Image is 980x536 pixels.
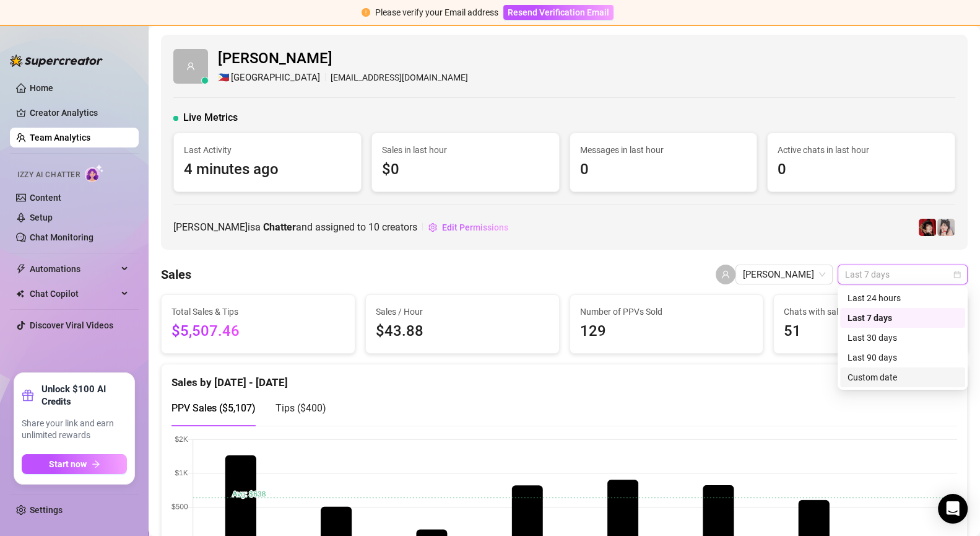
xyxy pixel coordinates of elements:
[161,266,191,283] h4: Sales
[376,305,549,319] span: Sales / Hour
[218,47,468,71] span: [PERSON_NAME]
[362,8,370,17] span: exclamation-circle
[375,6,498,19] div: Please verify your Email address
[840,348,965,367] div: Last 90 days
[953,271,961,278] span: calendar
[30,505,63,515] a: Settings
[173,219,417,235] span: [PERSON_NAME] is a and assigned to creators
[17,169,80,181] span: Izzy AI Chatter
[428,223,437,232] span: setting
[30,259,118,279] span: Automations
[784,320,957,343] span: 51
[171,402,256,414] span: PPV Sales ( $5,107 )
[848,371,958,384] div: Custom date
[231,71,320,86] span: [GEOGRAPHIC_DATA]
[218,71,468,86] div: [EMAIL_ADDRESS][DOMAIN_NAME]
[840,328,965,348] div: Last 30 days
[778,158,945,182] span: 0
[263,221,296,233] b: Chatter
[16,264,26,274] span: thunderbolt
[171,305,345,319] span: Total Sales & Tips
[840,288,965,308] div: Last 24 hours
[30,193,61,203] a: Content
[428,217,509,237] button: Edit Permissions
[743,265,825,284] span: Isabelle
[937,219,955,236] img: Ani
[49,459,87,469] span: Start now
[30,284,118,304] span: Chat Copilot
[16,289,24,298] img: Chat Copilot
[376,320,549,343] span: $43.88
[186,62,195,71] span: user
[85,164,104,182] img: AI Chatter
[848,311,958,325] div: Last 7 days
[580,158,747,182] span: 0
[580,305,753,319] span: Number of PPVs Sold
[580,320,753,343] span: 129
[848,351,958,364] div: Last 90 days
[184,158,351,182] span: 4 minutes ago
[22,389,34,402] span: gift
[10,55,103,67] img: logo-BBDzfeDw.svg
[30,232,93,242] a: Chat Monitoring
[218,71,230,86] span: 🇵🇭
[848,291,958,305] div: Last 24 hours
[30,103,129,123] a: Creator Analytics
[580,143,747,157] span: Messages in last hour
[778,143,945,157] span: Active chats in last hour
[382,158,549,182] span: $0
[22,418,127,442] span: Share your link and earn unlimited rewards
[22,454,127,474] button: Start nowarrow-right
[442,222,508,232] span: Edit Permissions
[368,221,379,233] span: 10
[30,133,90,143] a: Team Analytics
[721,270,730,279] span: user
[30,320,113,330] a: Discover Viral Videos
[30,83,53,93] a: Home
[171,320,345,343] span: $5,507.46
[183,110,238,125] span: Live Metrics
[845,265,960,284] span: Last 7 days
[503,5,614,20] button: Resend Verification Email
[938,494,968,524] div: Open Intercom Messenger
[840,367,965,387] div: Custom date
[92,460,100,468] span: arrow-right
[171,364,957,391] div: Sales by [DATE] - [DATE]
[919,219,936,236] img: Miss
[41,383,127,408] strong: Unlock $100 AI Credits
[30,213,53,222] a: Setup
[184,143,351,157] span: Last Activity
[848,331,958,345] div: Last 30 days
[508,7,609,17] span: Resend Verification Email
[275,402,326,414] span: Tips ( $400 )
[784,305,957,319] span: Chats with sales
[382,143,549,157] span: Sales in last hour
[840,308,965,328] div: Last 7 days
